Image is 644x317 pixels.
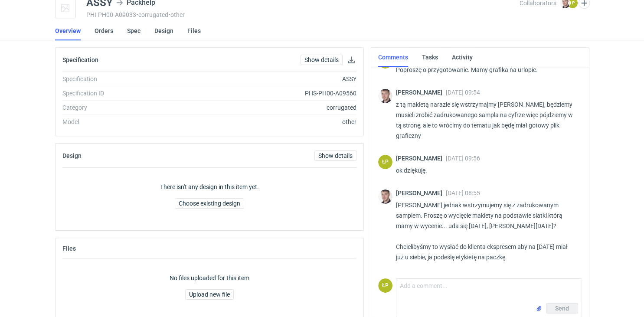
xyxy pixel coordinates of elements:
span: Upload new file [189,291,230,297]
div: Łukasz Postawa [378,278,392,293]
p: z tą makietą narazie się wstrzymajmy [PERSON_NAME], będziemy musieli zrobić zadrukowanego sampla ... [396,99,575,141]
a: Spec [127,21,141,40]
div: Specification ID [62,89,180,98]
button: Upload new file [185,289,234,300]
h2: Design [62,152,82,159]
a: Files [187,21,201,40]
div: Model [62,118,180,126]
p: Poproszę o przygotowanie. Mamy grafika na urlopie. [396,65,575,75]
span: • corrugated [136,11,168,18]
img: Maciej Sikora [378,190,392,204]
div: corrugated [180,103,356,112]
span: [PERSON_NAME] [396,190,446,196]
div: Category [62,103,180,112]
span: [PERSON_NAME] [396,155,446,162]
button: Download specification [346,55,356,65]
span: [DATE] 09:54 [446,89,480,96]
figcaption: ŁP [378,155,392,169]
h2: Files [62,245,76,252]
div: Łukasz Postawa [378,155,392,169]
span: [DATE] 08:55 [446,190,480,196]
p: ok dziękuję. [396,165,575,176]
span: [PERSON_NAME] [396,89,446,96]
a: Orders [95,21,113,40]
button: Choose existing design [175,198,244,209]
span: Choose existing design [179,200,240,206]
figcaption: ŁP [378,278,392,293]
a: Comments [378,48,408,67]
div: ASSY [180,75,356,83]
a: Tasks [422,48,438,67]
a: Design [154,21,173,40]
img: Maciej Sikora [378,89,392,103]
p: [PERSON_NAME] jednak wstrzymujemy się z zadrukowanym samplem. Proszę o wycięcie makiety na podsta... [396,200,575,262]
button: Send [546,303,578,314]
a: Activity [452,48,473,67]
a: Show details [314,150,356,161]
a: Show details [301,55,343,65]
p: There isn't any design in this item yet. [160,183,259,191]
span: • other [168,11,185,18]
div: other [180,118,356,126]
div: Specification [62,75,180,83]
a: Overview [55,21,81,40]
span: Send [555,305,569,311]
p: No files uploaded for this item [170,274,249,282]
div: PHS-PH00-A09560 [180,89,356,98]
h2: Specification [62,56,98,63]
div: PHI-PH00-A09033 [86,11,520,18]
span: [DATE] 09:56 [446,155,480,162]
